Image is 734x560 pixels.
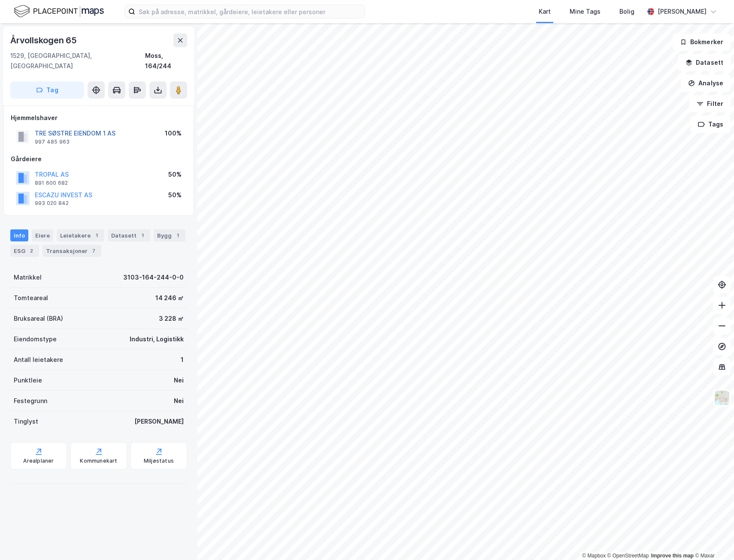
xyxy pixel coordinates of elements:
div: Punktleie [14,375,42,385]
div: Kart [539,6,551,17]
div: [PERSON_NAME] [134,416,184,427]
div: 1 [181,355,184,365]
div: Mine Tags [570,6,601,17]
div: 2 [27,247,36,255]
div: 1529, [GEOGRAPHIC_DATA], [GEOGRAPHIC_DATA] [10,51,145,71]
input: Søk på adresse, matrikkel, gårdeiere, leietakere eller personer [135,5,364,18]
div: Industri, Logistikk [130,334,184,344]
div: Bruksareal (BRA) [14,313,63,324]
div: 50% [168,190,182,200]
div: 1 [92,231,101,240]
div: Matrikkel [14,272,42,283]
button: Filter [689,95,731,112]
div: Eiendomstype [14,334,57,344]
div: Nei [174,375,184,385]
div: 14 246 ㎡ [155,293,184,303]
img: Z [714,390,730,406]
div: 993 020 842 [35,200,69,207]
div: 1 [138,231,147,240]
div: Datasett [108,229,150,241]
div: 7 [89,247,98,255]
div: 1 [173,231,182,240]
div: Gårdeiere [11,154,187,164]
div: [PERSON_NAME] [658,6,707,17]
button: Datasett [678,54,731,71]
div: Antall leietakere [14,355,63,365]
div: 3103-164-244-0-0 [123,272,184,283]
div: Bolig [619,6,634,17]
div: 3 228 ㎡ [159,313,184,324]
div: Arealplaner [23,458,54,464]
button: Bokmerker [673,33,731,51]
div: Kommunekart [80,458,117,464]
div: Årvollskogen 65 [10,33,79,47]
div: Miljøstatus [144,458,174,464]
div: Transaksjoner [42,245,101,257]
div: Leietakere [57,229,104,241]
div: 891 600 682 [35,180,68,187]
div: Bygg [154,229,185,241]
div: 997 485 963 [35,138,70,145]
div: Tomteareal [14,293,48,303]
div: Hjemmelshaver [11,113,187,123]
div: 50% [168,169,182,180]
div: Info [10,229,28,241]
button: Tag [10,81,84,99]
a: Improve this map [651,553,694,559]
div: Moss, 164/244 [145,51,187,71]
div: Tinglyst [14,416,38,427]
button: Tags [691,116,731,133]
button: Analyse [681,75,731,92]
div: Eiere [32,229,53,241]
iframe: Chat Widget [691,519,734,560]
a: Mapbox [582,553,606,559]
div: ESG [10,245,39,257]
a: OpenStreetMap [607,553,649,559]
div: Festegrunn [14,396,47,406]
img: logo.f888ab2527a4732fd821a326f86c7f29.svg [14,4,104,19]
div: 100% [165,128,182,138]
div: Nei [174,396,184,406]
